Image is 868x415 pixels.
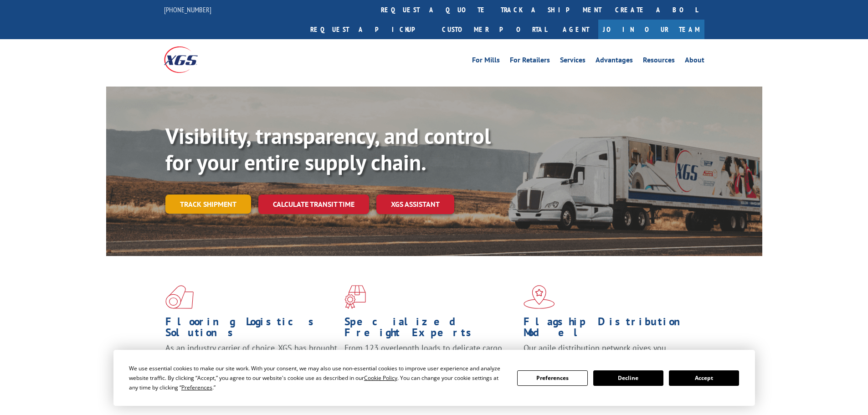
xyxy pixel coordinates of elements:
[593,370,663,386] button: Decline
[165,343,337,375] span: As an industry carrier of choice, XGS has brought innovation and dedication to flooring logistics...
[524,343,691,364] span: Our agile distribution network gives you nationwide inventory management on demand.
[165,285,194,309] img: xgs-icon-total-supply-chain-intelligence-red
[258,195,369,214] a: Calculate transit time
[181,384,212,391] span: Preferences
[165,122,491,176] b: Visibility, transparency, and control for your entire supply chain.
[376,195,454,214] a: XGS ASSISTANT
[524,285,555,309] img: xgs-icon-flagship-distribution-model-red
[364,374,397,382] span: Cookie Policy
[435,20,554,39] a: Customer Portal
[517,370,587,386] button: Preferences
[554,20,598,39] a: Agent
[344,316,517,343] h1: Specialized Freight Experts
[524,316,696,343] h1: Flagship Distribution Model
[669,370,739,386] button: Accept
[560,56,586,67] a: Services
[596,56,633,67] a: Advantages
[164,5,211,14] a: [PHONE_NUMBER]
[344,343,517,383] p: From 123 overlength loads to delicate cargo, our experienced staff knows the best way to move you...
[510,56,550,67] a: For Retailers
[165,316,338,343] h1: Flooring Logistics Solutions
[303,20,435,39] a: Request a pickup
[472,56,500,67] a: For Mills
[165,195,251,214] a: Track shipment
[685,56,704,67] a: About
[113,350,755,406] div: Cookie Consent Prompt
[344,285,366,309] img: xgs-icon-focused-on-flooring-red
[598,20,704,39] a: Join Our Team
[129,364,506,392] div: We use essential cookies to make our site work. With your consent, we may also use non-essential ...
[643,56,675,67] a: Resources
